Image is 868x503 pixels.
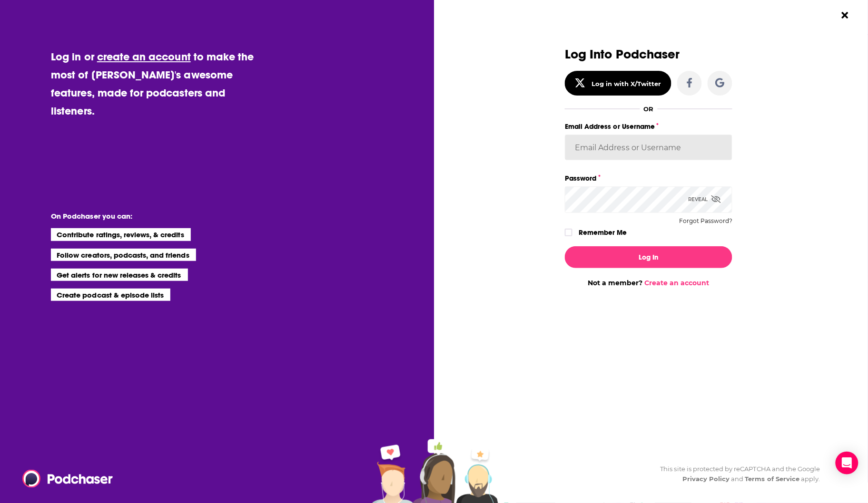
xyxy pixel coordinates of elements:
[51,212,241,221] li: On Podchaser you can:
[51,269,187,281] li: Get alerts for new releases & credits
[22,470,106,488] a: Podchaser - Follow, Share and Rate Podcasts
[653,464,820,484] div: This site is protected by reCAPTCHA and the Google and apply.
[565,48,732,61] h3: Log Into Podchaser
[51,228,191,241] li: Contribute ratings, reviews, & credits
[565,71,671,96] button: Log in with X/Twitter
[592,80,661,87] div: Log in with X/Twitter
[565,135,732,160] input: Email Address or Username
[745,475,800,483] a: Terms of Service
[565,120,732,133] label: Email Address or Username
[645,279,710,287] a: Create an account
[565,172,732,184] label: Password
[688,186,721,213] div: Reveal
[51,289,170,301] li: Create podcast & episode lists
[836,6,854,24] button: Close Button
[51,249,196,261] li: Follow creators, podcasts, and friends
[22,470,114,488] img: Podchaser - Follow, Share and Rate Podcasts
[682,475,730,483] a: Privacy Policy
[836,452,858,474] div: Open Intercom Messenger
[644,105,654,113] div: OR
[565,246,732,268] button: Log In
[579,226,627,239] label: Remember Me
[97,50,191,63] a: create an account
[565,279,732,287] div: Not a member?
[679,218,732,224] button: Forgot Password?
